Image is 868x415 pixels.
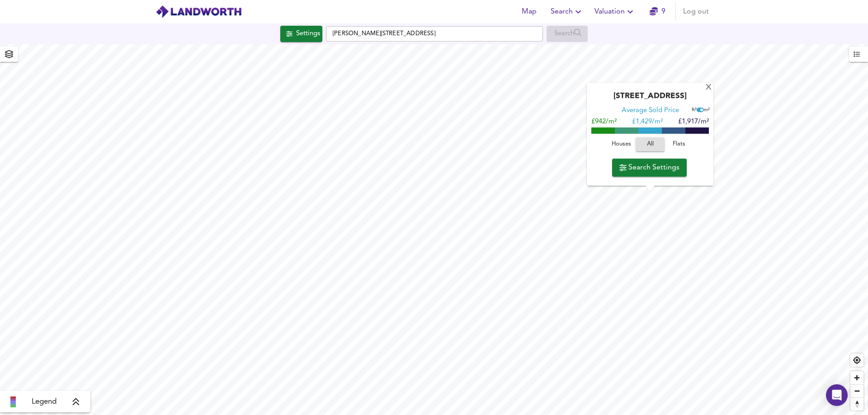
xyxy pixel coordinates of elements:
[850,371,863,384] button: Zoom in
[547,3,587,21] button: Search
[692,108,697,113] span: ft²
[650,5,665,18] a: 9
[632,119,663,126] span: £ 1,429/m²
[850,354,863,367] button: Find my location
[640,140,660,150] span: All
[591,3,639,21] button: Valuation
[704,108,710,113] span: m²
[296,28,320,40] div: Settings
[609,140,633,150] span: Houses
[156,5,242,19] img: logo
[679,3,712,21] button: Log out
[594,5,636,18] span: Valuation
[547,26,588,42] div: Enable a Source before running a Search
[665,138,693,152] button: Flats
[667,140,691,150] span: Flats
[643,3,672,21] button: 9
[32,396,57,407] span: Legend
[619,161,679,174] span: Search Settings
[636,138,665,152] button: All
[518,5,540,18] span: Map
[607,138,636,152] button: Houses
[850,397,863,410] button: Reset bearing to north
[280,26,322,42] button: Settings
[612,159,687,177] button: Search Settings
[683,5,709,18] span: Log out
[326,26,543,42] input: Enter a location...
[591,119,617,126] span: £942/m²
[850,384,863,397] button: Zoom out
[826,384,848,406] div: Open Intercom Messenger
[514,3,543,21] button: Map
[591,92,709,107] div: [STREET_ADDRESS]
[705,84,712,92] div: X
[678,119,709,126] span: £1,917/m²
[551,5,584,18] span: Search
[622,107,679,116] div: Average Sold Price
